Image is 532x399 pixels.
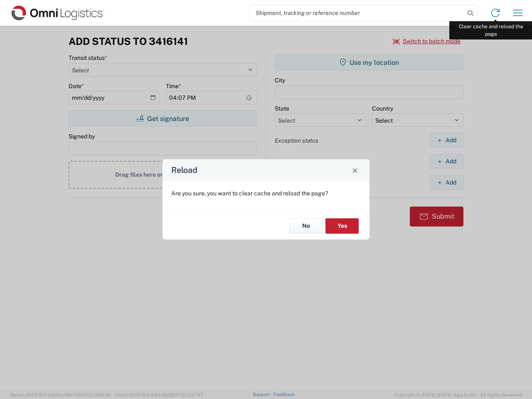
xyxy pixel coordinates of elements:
h4: Reload [171,164,197,176]
p: Are you sure, you want to clear cache and reload the page? [171,190,361,197]
button: Close [349,164,361,176]
button: No [289,218,323,234]
button: Yes [325,218,359,234]
input: Shipment, tracking or reference number [249,5,465,21]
